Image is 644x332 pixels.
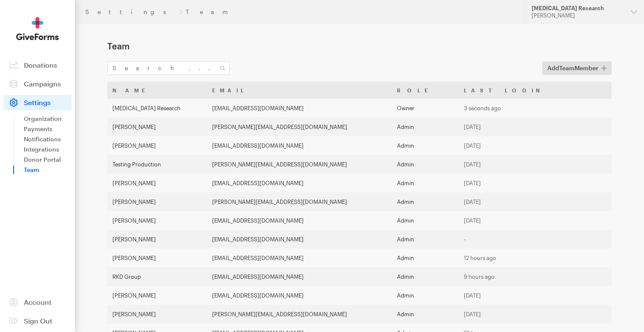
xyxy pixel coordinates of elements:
td: [PERSON_NAME][EMAIL_ADDRESS][DOMAIN_NAME] [207,192,392,211]
td: [PERSON_NAME] [107,249,207,267]
td: [DATE] [459,136,589,155]
td: [EMAIL_ADDRESS][DOMAIN_NAME] [207,211,392,230]
span: Settings [24,98,51,106]
td: [EMAIL_ADDRESS][DOMAIN_NAME] [207,230,392,249]
td: - [459,230,589,249]
td: [PERSON_NAME] [107,286,207,305]
td: [MEDICAL_DATA] Research [107,99,207,117]
td: [DATE] [459,211,589,230]
td: [PERSON_NAME] [107,211,207,230]
a: Account [3,295,72,310]
td: Admin [392,230,459,249]
a: Team [24,165,72,175]
td: Admin [392,305,459,323]
h1: Team [107,41,612,51]
a: Campaigns [3,76,72,92]
td: [DATE] [459,192,589,211]
td: Admin [392,286,459,305]
th: Last Login: activate to sort column ascending [459,82,589,99]
td: [DATE] [459,117,589,136]
td: Admin [392,136,459,155]
div: [PERSON_NAME] [532,12,624,19]
td: [EMAIL_ADDRESS][DOMAIN_NAME] [207,267,392,286]
td: [EMAIL_ADDRESS][DOMAIN_NAME] [207,174,392,192]
a: Organization [24,114,72,124]
td: [DATE] [459,286,589,305]
a: Donations [3,57,72,73]
span: Add Member [547,63,598,73]
td: 3 seconds ago [459,99,589,117]
img: GiveForms [16,17,59,40]
span: Team [559,64,575,72]
td: Admin [392,211,459,230]
a: Payments [24,124,72,134]
a: Settings [85,9,175,15]
span: Campaigns [24,80,61,88]
td: [PERSON_NAME] [107,117,207,136]
td: Admin [392,155,459,174]
td: RKD Group [107,267,207,286]
td: 12 hours ago [459,249,589,267]
td: [DATE] [459,305,589,323]
a: Sign Out [3,313,72,329]
td: Admin [392,267,459,286]
a: Settings [3,95,72,110]
td: Testing Production [107,155,207,174]
span: Account [24,298,52,306]
span: Donations [24,61,57,69]
td: [PERSON_NAME][EMAIL_ADDRESS][DOMAIN_NAME] [207,117,392,136]
td: [PERSON_NAME] [107,192,207,211]
th: Email: activate to sort column ascending [207,82,392,99]
a: Donor Portal [24,155,72,165]
td: Owner [392,99,459,117]
a: Notifications [24,134,72,144]
td: [PERSON_NAME][EMAIL_ADDRESS][DOMAIN_NAME] [207,155,392,174]
th: Name: activate to sort column ascending [107,82,207,99]
td: [PERSON_NAME] [107,174,207,192]
td: 9 hours ago [459,267,589,286]
td: [PERSON_NAME] [107,230,207,249]
td: [PERSON_NAME] [107,136,207,155]
td: [EMAIL_ADDRESS][DOMAIN_NAME] [207,249,392,267]
td: [EMAIL_ADDRESS][DOMAIN_NAME] [207,136,392,155]
td: Admin [392,249,459,267]
td: [EMAIL_ADDRESS][DOMAIN_NAME] [207,286,392,305]
span: Sign Out [24,317,52,325]
td: Admin [392,192,459,211]
td: [DATE] [459,174,589,192]
td: Admin [392,174,459,192]
a: Integrations [24,144,72,155]
th: Role: activate to sort column ascending [392,82,459,99]
div: [MEDICAL_DATA] Research [532,5,624,12]
td: [PERSON_NAME] [107,305,207,323]
td: Admin [392,117,459,136]
td: [EMAIL_ADDRESS][DOMAIN_NAME] [207,99,392,117]
input: Search... [107,61,230,75]
td: [DATE] [459,155,589,174]
td: [PERSON_NAME][EMAIL_ADDRESS][DOMAIN_NAME] [207,305,392,323]
button: AddTeamMember [542,61,612,75]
